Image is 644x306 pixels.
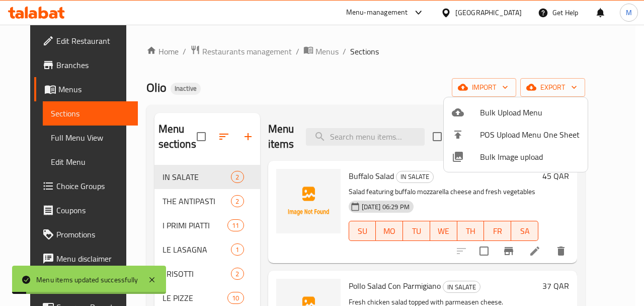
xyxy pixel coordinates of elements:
[480,129,580,141] span: POS Upload Menu One Sheet
[480,151,580,163] span: Bulk Image upload
[480,106,580,118] span: Bulk Upload Menu
[36,274,138,285] div: Menu items updated successfully
[444,101,588,124] li: Upload bulk menu
[444,124,588,146] li: POS Upload Menu One Sheet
